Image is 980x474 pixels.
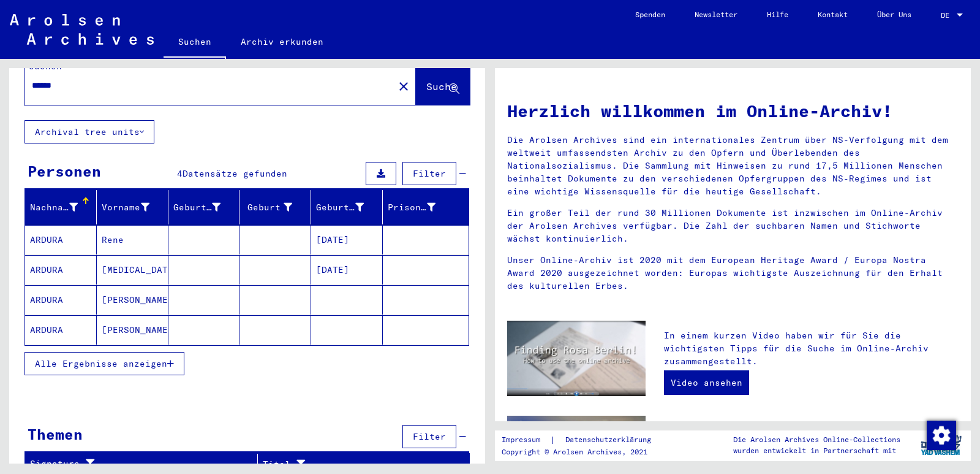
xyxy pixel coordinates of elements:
div: Nachname [30,197,96,217]
div: Signature [30,457,242,470]
div: | [502,434,666,446]
a: Archiv erkunden [226,27,338,56]
img: video.jpg [507,321,646,396]
a: Suchen [164,27,226,59]
p: Copyright © Arolsen Archives, 2021 [502,446,666,457]
mat-cell: [PERSON_NAME] [97,285,168,315]
div: Nachname [30,201,78,214]
button: Filter [402,162,456,185]
mat-cell: ARDURA [25,255,97,285]
button: Suche [416,67,470,105]
p: In einem kurzen Video haben wir für Sie die wichtigsten Tipps für die Suche im Online-Archiv zusa... [664,329,959,368]
h1: Herzlich willkommen im Online-Archiv! [507,98,959,124]
mat-header-cell: Prisoner # [383,190,469,224]
mat-header-cell: Geburtsdatum [311,190,383,224]
a: Video ansehen [664,370,749,395]
mat-cell: [PERSON_NAME] [97,315,168,345]
span: DE [941,11,954,20]
div: Geburtsname [173,197,239,217]
div: Titel [263,454,454,474]
mat-cell: [DATE] [311,255,383,285]
div: Geburt‏ [244,201,292,214]
img: Arolsen_neg.svg [10,14,154,45]
span: 4 [177,168,183,179]
div: Geburtsdatum [316,197,382,217]
p: Die Arolsen Archives Online-Collections [733,434,900,445]
a: Impressum [502,434,550,446]
img: Zustimmung ändern [927,421,956,450]
span: Filter [413,431,446,442]
img: yv_logo.png [918,430,964,461]
div: Titel [263,458,439,471]
div: Geburtsname [173,201,221,214]
mat-cell: ARDURA [25,285,97,315]
mat-icon: close [396,79,411,94]
span: Filter [413,168,446,179]
mat-cell: ARDURA [25,315,97,345]
span: Datensätze gefunden [183,168,287,179]
mat-cell: [MEDICAL_DATA] [97,255,168,285]
mat-header-cell: Vorname [97,190,168,224]
div: Vorname [102,197,168,217]
mat-cell: [DATE] [311,225,383,254]
p: Unser Online-Archiv ist 2020 mit dem European Heritage Award / Europa Nostra Award 2020 ausgezeic... [507,254,959,292]
p: wurden entwickelt in Partnerschaft mit [733,445,900,456]
button: Alle Ergebnisse anzeigen [24,352,184,375]
div: Geburtsdatum [316,201,364,214]
div: Vorname [102,201,149,214]
button: Archival tree units [24,120,154,143]
div: Zustimmung ändern [926,420,956,449]
div: Personen [28,160,101,182]
span: Alle Ergebnisse anzeigen [35,358,167,369]
div: Geburt‏ [244,197,311,217]
a: Datenschutzerklärung [556,434,666,446]
button: Filter [402,425,456,448]
span: Suche [426,80,457,93]
div: Themen [28,423,83,445]
mat-header-cell: Geburtsname [168,190,240,224]
div: Prisoner # [388,201,435,214]
p: Ein großer Teil der rund 30 Millionen Dokumente ist inzwischen im Online-Archiv der Arolsen Archi... [507,207,959,245]
mat-cell: ARDURA [25,225,97,254]
mat-header-cell: Geburt‏ [239,190,311,224]
button: Clear [391,74,416,98]
mat-cell: Rene [97,225,168,254]
mat-header-cell: Nachname [25,190,97,224]
div: Prisoner # [388,197,454,217]
div: Signature [30,454,257,474]
p: Die Arolsen Archives sind ein internationales Zentrum über NS-Verfolgung mit dem weltweit umfasse... [507,134,959,198]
